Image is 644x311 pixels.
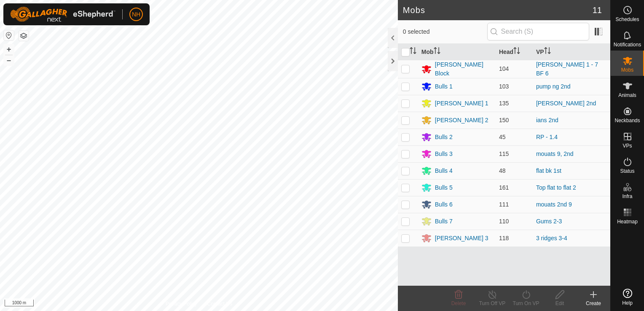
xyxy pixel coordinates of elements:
a: Privacy Policy [166,300,197,308]
span: Infra [622,194,632,199]
th: VP [533,44,610,60]
a: ians 2nd [536,117,558,123]
span: Schedules [615,17,639,22]
div: Bulls 5 [435,183,453,192]
span: 135 [499,100,509,107]
a: Contact Us [207,300,232,308]
div: Edit [543,300,577,307]
a: pump ng 2nd [536,83,571,90]
a: RP - 1.4 [536,134,558,140]
span: Mobs [621,67,633,72]
span: Animals [618,93,636,98]
a: Help [611,285,644,309]
th: Mob [418,44,496,60]
a: mouats 9, 2nd [536,150,574,157]
span: Status [620,169,634,174]
span: 11 [593,4,602,16]
span: VPs [623,143,632,148]
span: Neckbands [614,118,640,123]
span: 45 [499,134,506,140]
a: flat bk 1st [536,167,561,174]
div: Bulls 4 [435,166,453,175]
span: Notifications [614,42,641,47]
a: Top flat to flat 2 [536,184,576,191]
div: Turn Off VP [475,300,509,307]
span: 0 selected [403,27,487,36]
div: Bulls 7 [435,217,453,226]
span: 111 [499,201,509,208]
p-sorticon: Activate to sort [513,48,520,55]
img: Gallagher Logo [10,7,115,22]
a: 3 ridges 3-4 [536,235,567,241]
a: mouats 2nd 9 [536,201,572,208]
div: Turn On VP [509,300,543,307]
span: 104 [499,65,509,72]
div: [PERSON_NAME] 3 [435,234,488,243]
div: Bulls 2 [435,133,453,142]
span: 118 [499,235,509,241]
div: [PERSON_NAME] 1 [435,99,488,108]
a: [PERSON_NAME] 1 - 7 BF 6 [536,61,598,77]
span: 48 [499,167,506,174]
span: Delete [451,300,466,306]
th: Head [496,44,533,60]
div: [PERSON_NAME] 2 [435,116,488,125]
span: 103 [499,83,509,90]
span: Heatmap [617,219,638,224]
div: Bulls 6 [435,200,453,209]
a: Gums 2-3 [536,218,562,225]
span: 161 [499,184,509,191]
span: NH [132,10,140,19]
p-sorticon: Activate to sort [544,48,551,55]
div: Bulls 3 [435,150,453,158]
p-sorticon: Activate to sort [434,48,440,55]
button: Map Layers [19,31,29,41]
div: Create [577,300,610,307]
input: Search (S) [487,23,589,40]
span: Help [622,300,633,306]
span: 115 [499,150,509,157]
button: + [4,44,14,54]
div: Bulls 1 [435,82,453,91]
button: Reset Map [4,30,14,40]
div: [PERSON_NAME] Block [435,60,492,78]
span: 110 [499,218,509,225]
span: 150 [499,117,509,123]
button: – [4,55,14,65]
h2: Mobs [403,5,593,15]
p-sorticon: Activate to sort [410,48,416,55]
a: [PERSON_NAME] 2nd [536,100,596,107]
